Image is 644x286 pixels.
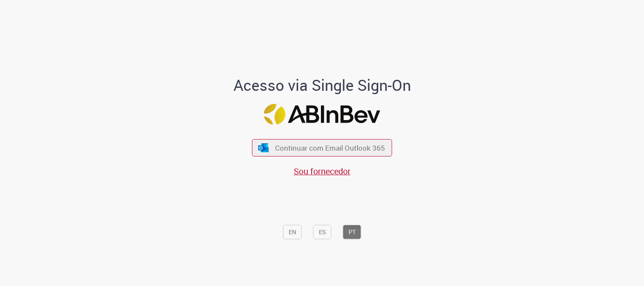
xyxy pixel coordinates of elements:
button: PT [343,225,361,239]
button: ES [313,225,332,239]
img: ícone Azure/Microsoft 360 [257,143,269,152]
h1: Acesso via Single Sign-On [204,77,440,94]
span: Continuar com Email Outlook 365 [275,143,385,153]
button: ícone Azure/Microsoft 360 Continuar com Email Outlook 365 [252,139,392,157]
img: Logo ABInBev [264,104,380,124]
a: Sou fornecedor [294,165,351,177]
button: EN [283,225,302,239]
